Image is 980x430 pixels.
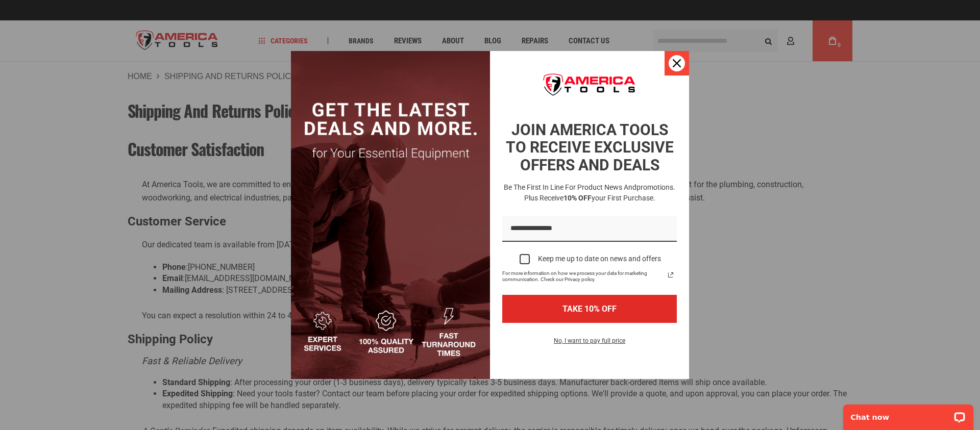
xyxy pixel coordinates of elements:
[665,51,689,75] button: Close
[538,255,661,263] div: Keep me up to date on news and offers
[502,270,665,283] span: For more information on how we process your data for marketing communication. Check our Privacy p...
[500,182,679,204] h3: Be the first in line for product news and
[502,216,677,242] input: Email field
[665,269,677,281] a: Read our Privacy Policy
[563,194,592,202] strong: 10% OFF
[665,269,677,281] svg: link icon
[502,295,677,323] button: TAKE 10% OFF
[506,121,674,174] strong: JOIN AMERICA TOOLS TO RECEIVE EXCLUSIVE OFFERS AND DEALS
[546,335,633,352] button: No, I want to pay full price
[837,398,980,430] iframe: LiveChat chat widget
[673,59,681,67] svg: close icon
